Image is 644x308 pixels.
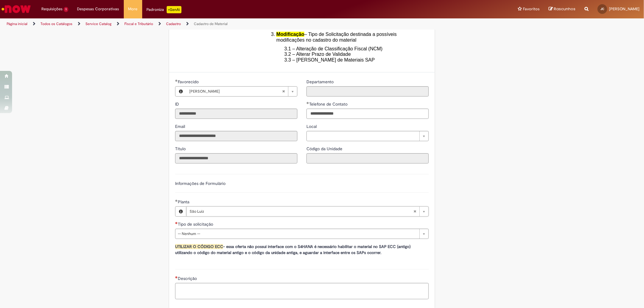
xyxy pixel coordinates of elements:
[601,7,604,11] span: JC
[175,222,178,224] span: Necessários
[7,21,27,26] a: Página inicial
[124,21,153,26] a: Fiscal e Tributário
[175,79,178,82] span: Obrigatório Preenchido
[194,21,228,26] a: Cadastro de Material
[175,244,223,249] strong: UTILIZAR O CÓDIGO ECC
[189,87,282,96] span: [PERSON_NAME]
[178,199,191,205] span: Necessários - Planta
[178,221,214,227] span: Tipo de solicitação
[223,244,225,249] strong: -
[186,207,428,216] a: São LuizLimpar campo Planta
[178,79,200,84] span: Necessários - Favorecido
[175,146,187,152] label: Somente leitura - Título
[306,102,309,104] span: Obrigatório Preenchido
[175,109,297,119] input: ID
[276,32,424,43] li: – Tipo de Solicitação destinada a possíveis modificações no cadastro do material
[306,79,335,84] span: Somente leitura - Departamento
[175,123,186,129] label: Somente leitura - Email
[190,207,413,216] span: São Luiz
[523,6,540,12] span: Favoritos
[175,276,178,278] span: Necessários
[175,153,297,164] input: Título
[175,131,297,141] input: Email
[306,124,318,129] span: Local
[175,207,186,216] button: Planta, Visualizar este registro São Luiz
[279,87,288,96] abbr: Limpar campo Favorecido
[41,6,62,12] span: Requisições
[178,229,416,239] span: -- Nenhum --
[175,181,226,186] label: Informações de Formulário
[85,21,111,26] a: Service Catalog
[306,86,429,97] input: Departamento
[306,146,344,152] label: Somente leitura - Código da Unidade
[175,146,187,151] span: Somente leitura - Título
[178,276,198,281] span: Descrição
[309,101,349,107] span: Telefone de Contato
[175,101,180,107] label: Somente leitura - ID
[175,283,429,299] textarea: Descrição
[175,87,186,96] button: Favorecido, Visualizar este registro Joaquim Castro
[306,131,429,141] a: Limpar campo Local
[306,153,429,164] input: Código da Unidade
[166,21,181,26] a: Cadastro
[40,21,72,26] a: Todos os Catálogos
[276,32,304,37] span: Modificação
[147,6,181,13] div: Padroniza
[549,6,575,12] a: Rascunhos
[306,146,344,151] span: Somente leitura - Código da Unidade
[175,101,180,107] span: Somente leitura - ID
[128,6,138,12] span: More
[306,79,335,85] label: Somente leitura - Departamento
[64,7,68,12] span: 1
[284,46,383,62] span: 3.1 – Alteração de Classificação Fiscal (NCM) 3.2 – Alterar Prazo de Validade 3.3 – [PERSON_NAME]...
[175,244,411,255] span: essa oferta não possui interface com o S4HANA é necessário habilitar o material no SAP ECC (antig...
[306,109,429,119] input: Telefone de Contato
[1,3,32,15] img: ServiceNow
[186,87,297,96] a: [PERSON_NAME]Limpar campo Favorecido
[609,6,639,11] span: [PERSON_NAME]
[410,207,419,216] abbr: Limpar campo Planta
[167,6,181,13] p: +GenAi
[77,6,119,12] span: Despesas Corporativas
[554,6,575,12] span: Rascunhos
[175,199,178,202] span: Obrigatório Preenchido
[5,18,425,30] ul: Trilhas de página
